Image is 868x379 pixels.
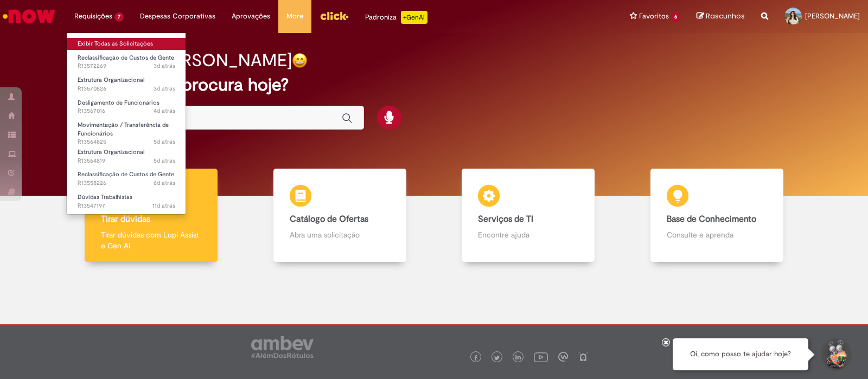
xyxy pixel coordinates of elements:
[478,214,533,224] b: Serviços de TI
[578,352,588,362] img: logo_footer_naosei.png
[140,11,215,22] span: Despesas Corporativas
[78,121,169,138] span: Movimentação / Transferência de Funcionários
[152,202,175,210] time: 18/09/2025 13:40:40
[78,54,174,62] span: Reclassificação de Custos de Gente
[67,146,186,166] a: Aberto R13564819 : Estrutura Organizacional
[154,107,175,115] span: 4d atrás
[67,38,186,50] a: Exibir Todas as Solicitações
[67,52,186,72] a: Aberto R13572269 : Reclassificação de Custos de Gente
[78,85,175,93] span: R13570826
[67,169,186,189] a: Aberto R13558226 : Reclassificação de Custos de Gente
[154,138,175,146] span: 5d atrás
[78,62,175,70] span: R13572269
[78,148,144,156] span: Estrutura Organizacional
[101,229,201,251] p: Tirar dúvidas com Lupi Assist e Gen Ai
[78,202,175,210] span: R13547197
[154,85,175,93] time: 26/09/2025 14:26:15
[805,11,860,21] span: [PERSON_NAME]
[78,76,144,84] span: Estrutura Organizacional
[558,352,568,362] img: logo_footer_workplace.png
[78,193,132,201] span: Dúvidas Trabalhistas
[290,229,390,240] p: Abra uma solicitação
[154,179,175,187] time: 23/09/2025 10:42:57
[78,179,175,188] span: R13558226
[154,85,175,93] span: 3d atrás
[84,75,784,94] h2: O que você procura hoje?
[84,51,292,70] h2: Bom dia, [PERSON_NAME]
[152,202,175,210] span: 11d atrás
[154,62,175,70] time: 26/09/2025 18:57:17
[232,11,270,22] span: Aprovações
[706,11,745,21] span: Rascunhos
[434,169,623,262] a: Serviços de TI Encontre ajuda
[292,53,308,68] img: happy-face.png
[78,107,175,115] span: R13567016
[639,11,669,22] span: Favoritos
[154,138,175,146] time: 24/09/2025 23:19:39
[697,11,745,22] a: Rascunhos
[473,355,478,361] img: logo_footer_facebook.png
[478,229,578,240] p: Encontre ajuda
[67,97,186,117] a: Aberto R13567016 : Desligamento de Funcionários
[671,12,680,22] span: 6
[290,214,368,224] b: Catálogo de Ofertas
[154,62,175,70] span: 3d atrás
[667,229,767,240] p: Consulte e aprenda
[67,74,186,94] a: Aberto R13570826 : Estrutura Organizacional
[66,33,186,215] ul: Requisições
[78,170,174,178] span: Reclassificação de Custos de Gente
[78,99,159,107] span: Desligamento de Funcionários
[1,5,57,27] img: ServiceNow
[819,338,852,371] button: Iniciar Conversa de Suporte
[67,119,186,143] a: Aberto R13564825 : Movimentação / Transferência de Funcionários
[154,157,175,165] time: 24/09/2025 23:02:41
[401,11,427,24] p: +GenAi
[67,191,186,211] a: Aberto R13547197 : Dúvidas Trabalhistas
[246,169,435,262] a: Catálogo de Ofertas Abra uma solicitação
[534,350,548,364] img: logo_footer_youtube.png
[78,138,175,146] span: R13564825
[154,157,175,165] span: 5d atrás
[78,157,175,165] span: R13564819
[74,11,112,22] span: Requisições
[667,214,756,224] b: Base de Conhecimento
[515,355,521,361] img: logo_footer_linkedin.png
[365,11,427,24] div: Padroniza
[494,355,500,361] img: logo_footer_twitter.png
[101,214,150,224] b: Tirar dúvidas
[251,336,314,358] img: logo_footer_ambev_rotulo_gray.png
[320,8,349,24] img: click_logo_yellow_360x200.png
[57,169,246,262] a: Tirar dúvidas Tirar dúvidas com Lupi Assist e Gen Ai
[154,107,175,115] time: 25/09/2025 14:40:45
[114,12,124,22] span: 7
[673,338,808,370] div: Oi, como posso te ajudar hoje?
[154,179,175,187] span: 6d atrás
[286,11,303,22] span: More
[623,169,812,262] a: Base de Conhecimento Consulte e aprenda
